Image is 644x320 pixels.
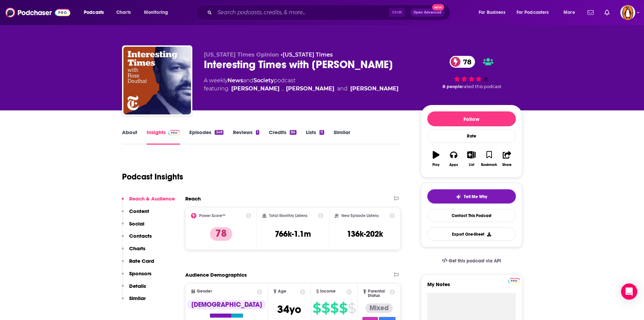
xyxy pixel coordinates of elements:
div: 349 [215,130,223,135]
button: Export One-Sheet [427,228,516,241]
a: InsightsPodchaser Pro [147,129,180,145]
button: Show profile menu [620,5,635,20]
div: Search podcasts, credits, & more... [202,5,457,20]
p: Similar [129,295,146,301]
button: tell me why sparkleTell Me Why [427,189,516,204]
div: 11 [319,130,324,135]
a: Show notifications dropdown [602,7,612,18]
img: Podchaser Pro [168,130,180,135]
button: Contacts [122,233,152,245]
div: Share [502,163,511,167]
span: For Business [479,8,505,17]
h3: 136k-202k [347,229,383,239]
span: $ [330,303,338,314]
button: open menu [512,7,559,18]
span: 34 yo [277,303,301,316]
button: Apps [445,147,462,171]
label: My Notes [427,281,516,293]
span: [US_STATE] Times Opinion [204,51,279,58]
h2: Total Monthly Listens [269,213,307,218]
div: 1 [256,130,259,135]
img: tell me why sparkle [456,194,461,199]
p: Charts [129,245,145,252]
h2: Power Score™ [199,213,225,218]
span: Ctrl K [389,8,405,17]
a: News [228,77,243,84]
a: [US_STATE] Times [283,51,333,58]
img: Podchaser - Follow, Share and Rate Podcasts [5,6,70,19]
a: Lists11 [306,129,324,145]
span: Podcasts [84,8,104,17]
div: [PERSON_NAME] [350,85,399,93]
a: Episodes349 [189,129,223,145]
p: Details [129,283,146,289]
p: Reach & Audience [129,195,175,202]
button: Reach & Audience [122,195,175,208]
div: Rate [427,129,516,143]
button: Rate Card [122,258,154,270]
img: Podchaser Pro [508,278,520,283]
button: open menu [474,7,514,18]
p: Content [129,208,149,214]
h3: 766k-1.1m [275,229,311,239]
div: Bookmark [481,163,497,167]
h2: New Episode Listens [341,213,379,218]
img: Interesting Times with Ross Douthat [123,47,191,114]
span: Open Advanced [413,11,442,14]
div: List [469,163,474,167]
div: [PERSON_NAME] [231,85,280,93]
a: Credits86 [269,129,296,145]
button: Bookmark [480,147,498,171]
a: Get this podcast via API [436,253,507,269]
span: New [432,4,444,10]
div: [PERSON_NAME] [286,85,334,93]
button: Share [498,147,516,171]
a: Show notifications dropdown [585,7,596,18]
a: 78 [450,56,475,68]
span: 78 [456,56,475,68]
a: Similar [334,129,350,145]
button: open menu [139,7,177,18]
span: Charts [116,8,131,17]
span: For Podcasters [517,8,549,17]
button: Content [122,208,149,220]
span: Tell Me Why [464,194,487,199]
button: open menu [559,7,583,18]
img: User Profile [620,5,635,20]
button: Sponsors [122,270,151,283]
button: Open AdvancedNew [410,8,445,17]
button: Play [427,147,445,171]
h1: Podcast Insights [122,172,183,182]
div: Open Intercom Messenger [621,283,637,300]
div: Mixed [365,303,393,313]
span: Logged in as penguin_portfolio [620,5,635,20]
span: Gender [197,289,212,294]
span: • [281,51,333,58]
p: Contacts [129,233,152,239]
span: Get this podcast via API [449,258,501,264]
span: featuring [204,85,399,93]
span: 8 people [443,84,462,89]
span: Parental Status [368,289,388,298]
span: Monitoring [144,8,168,17]
span: Age [278,289,286,294]
span: $ [321,303,330,314]
p: 78 [210,227,232,241]
button: Similar [122,295,146,307]
button: Follow [427,111,516,126]
a: Reviews1 [233,129,259,145]
p: Rate Card [129,258,154,264]
span: and [243,77,254,84]
span: More [564,8,575,17]
a: Contact This Podcast [427,209,516,222]
input: Search podcasts, credits, & more... [215,7,389,18]
p: Social [129,220,144,227]
div: A weekly podcast [204,77,399,93]
span: $ [348,303,356,314]
div: 78 8 peoplerated this podcast [421,51,522,93]
div: Play [432,163,439,167]
span: rated this podcast [462,84,501,89]
h2: Reach [185,195,201,202]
